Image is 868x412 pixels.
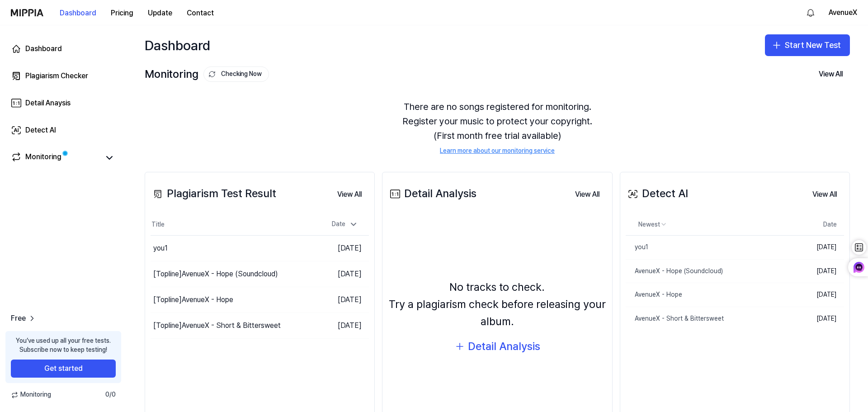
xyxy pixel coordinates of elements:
button: Checking Now [203,66,269,82]
img: logo [11,9,43,16]
a: Detect AI [5,119,121,141]
button: Start New Test [765,34,850,56]
a: Learn more about our monitoring service [440,147,555,156]
a: Plagiarism Checker [5,65,121,87]
td: [DATE] [314,236,369,261]
a: View All [805,185,844,204]
a: you1 [626,236,792,259]
button: Contact [179,4,221,22]
td: [DATE] [314,261,369,287]
div: Monitoring [25,152,61,164]
button: Detail Analysis [454,338,540,355]
div: Dashboard [25,43,62,54]
div: There are no songs registered for monitoring. Register your music to protect your copyright. (Fir... [145,89,850,166]
th: Date [792,214,844,236]
div: Detail Analysis [388,185,476,202]
button: Dashboard [52,4,104,22]
td: [DATE] [792,259,844,283]
th: Title [151,214,314,236]
button: Get started [11,360,116,378]
span: Free [11,313,26,324]
div: Plagiarism Checker [25,71,88,81]
button: View All [811,65,850,83]
div: No tracks to check. Try a plagiarism check before releasing your album. [388,279,606,331]
button: View All [805,185,844,204]
td: [DATE] [792,283,844,307]
a: Free [11,313,37,324]
div: Detail Anaysis [25,98,71,109]
div: Detect AI [626,185,688,202]
a: AvenueX - Hope (Soundcloud) [626,260,792,283]
div: Detect AI [25,125,56,136]
button: View All [330,185,369,204]
a: View All [330,185,369,204]
div: AvenueX - Hope [626,290,682,299]
a: Dashboard [5,38,121,60]
button: Update [141,4,179,22]
a: AvenueX - Short & Bittersweet [626,307,792,331]
div: Monitoring [145,66,269,83]
div: You’ve used up all your free tests. Subscribe now to keep testing! [16,336,111,354]
td: [DATE] [314,287,369,313]
div: Detail Analysis [468,338,540,355]
td: [DATE] [314,313,369,339]
a: AvenueX - Hope [626,283,792,307]
div: Plagiarism Test Result [151,185,276,202]
button: AvenueX [829,7,857,18]
span: 0 / 0 [105,390,116,399]
div: [Topline] AvenueX - Hope (Soundcloud) [153,269,278,279]
div: [Topline] AvenueX - Short & Bittersweet [153,320,281,331]
td: [DATE] [792,236,844,260]
div: AvenueX - Short & Bittersweet [626,314,724,323]
a: Detail Anaysis [5,92,121,114]
img: 알림 [805,7,816,18]
a: View All [568,185,607,204]
div: you1 [153,243,168,254]
a: Update [141,0,179,25]
div: Date [328,217,362,232]
div: [Topline] AvenueX - Hope [153,294,233,305]
a: Monitoring [11,152,99,164]
div: you1 [626,243,648,252]
span: Monitoring [11,390,51,399]
div: Dashboard [145,34,210,56]
button: View All [568,185,607,204]
div: AvenueX - Hope (Soundcloud) [626,267,723,276]
td: [DATE] [792,307,844,330]
button: Pricing [104,4,141,22]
